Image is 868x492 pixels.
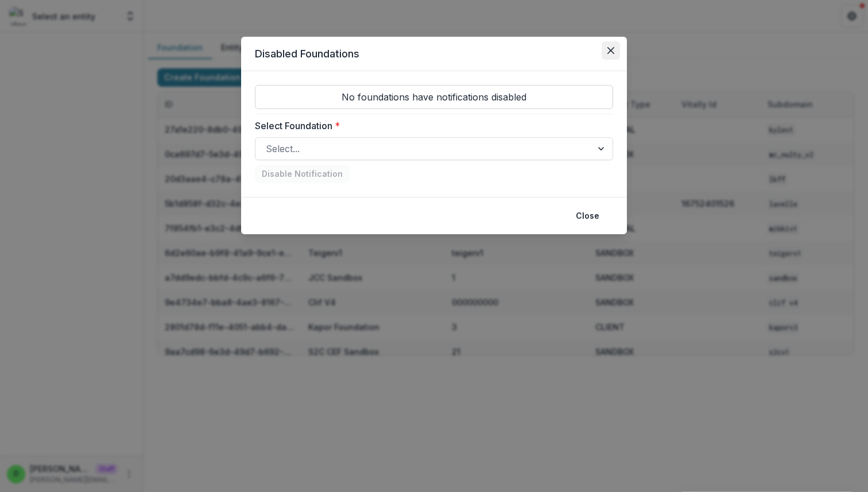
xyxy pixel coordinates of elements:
[569,207,606,225] button: Close
[255,119,606,133] label: Select Foundation
[255,165,350,183] button: Disable Notification
[602,41,620,60] button: Close
[255,85,613,109] p: No foundations have notifications disabled
[241,37,627,71] header: Disabled Foundations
